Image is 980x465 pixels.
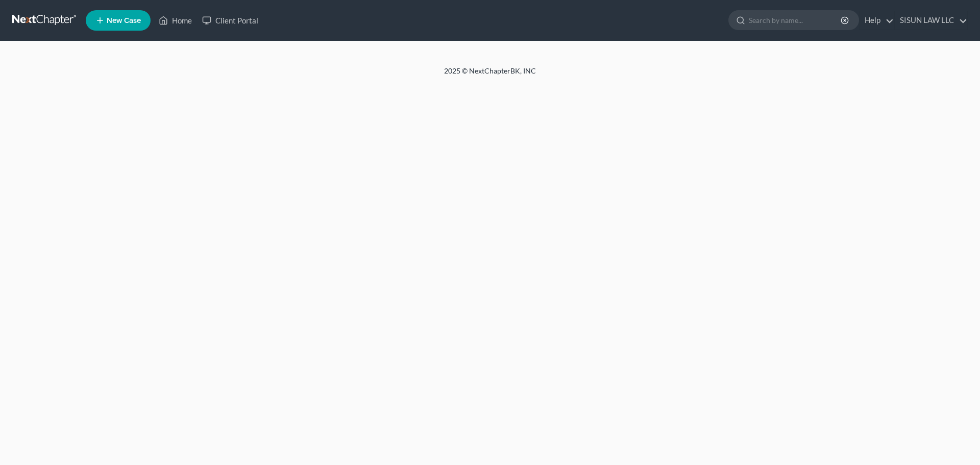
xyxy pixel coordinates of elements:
[749,11,842,30] input: Search by name...
[197,11,263,30] a: Client Portal
[199,66,781,84] div: 2025 © NextChapterBK, INC
[895,11,967,30] a: SISUN LAW LLC
[107,17,141,25] span: New Case
[154,11,197,30] a: Home
[860,11,894,30] a: Help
